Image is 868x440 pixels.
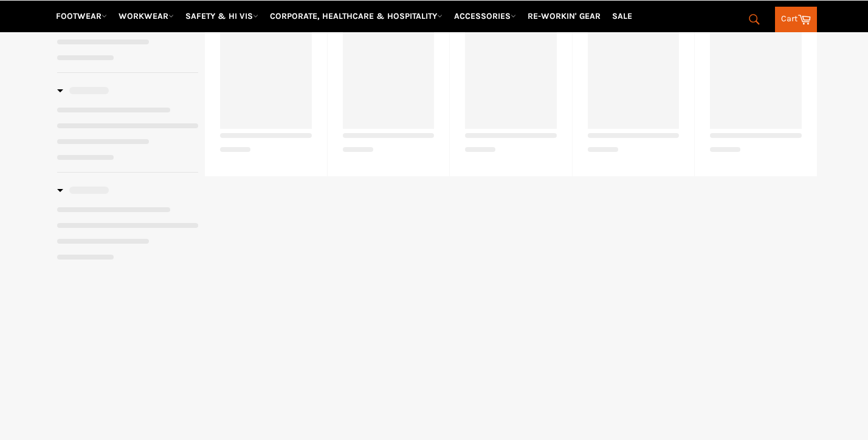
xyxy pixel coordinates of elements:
[775,7,817,32] a: Cart
[114,5,179,27] a: WORKWEAR
[51,5,112,27] a: FOOTWEAR
[449,5,521,27] a: ACCESSORIES
[523,5,605,27] a: RE-WORKIN' GEAR
[607,5,637,27] a: SALE
[265,5,447,27] a: CORPORATE, HEALTHCARE & HOSPITALITY
[181,5,263,27] a: SAFETY & HI VIS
